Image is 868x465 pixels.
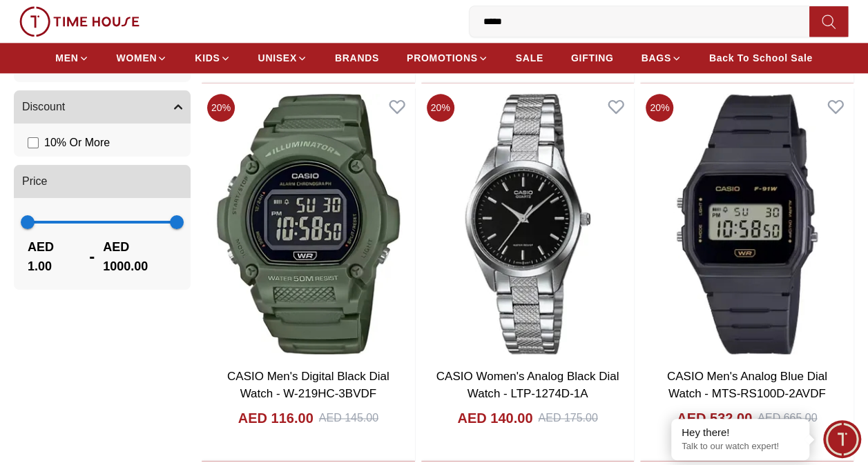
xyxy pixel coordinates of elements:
[457,408,532,428] h4: AED 140.00
[682,426,799,439] div: Hey there!
[103,237,177,276] span: AED 1000.00
[258,51,297,65] span: UNISEX
[335,46,379,70] a: BRANDS
[682,441,799,453] p: Talk to our watch expert!
[709,51,813,65] span: Back To School Sale
[28,237,81,276] span: AED 1.00
[421,88,635,359] img: CASIO Women's Analog Black Dial Watch - LTP-1274D-1A
[55,51,78,65] span: MEN
[195,46,230,70] a: KIDS
[195,51,220,65] span: KIDS
[14,90,191,123] button: Discount
[677,408,752,428] h4: AED 532.00
[22,173,47,190] span: Price
[28,137,39,148] input: 10% Or More
[117,46,168,70] a: WOMEN
[516,46,543,70] a: SALE
[571,51,614,65] span: GIFTING
[227,370,389,401] a: CASIO Men's Digital Black Dial Watch - W-219HC-3BVDF
[641,46,681,70] a: BAGS
[55,46,88,70] a: MEN
[22,99,65,115] span: Discount
[319,410,378,426] div: AED 145.00
[81,246,103,268] span: -
[823,420,861,458] div: Chat Widget
[335,51,379,65] span: BRANDS
[207,94,235,121] span: 20 %
[44,135,110,151] span: 10 % Or More
[258,46,307,70] a: UNISEX
[19,6,139,37] img: ...
[641,51,671,65] span: BAGS
[571,46,614,70] a: GIFTING
[758,410,817,426] div: AED 665.00
[538,410,597,426] div: AED 175.00
[640,88,853,359] img: CASIO Men's Analog Blue Dial Watch - MTS-RS100D-2AVDF
[436,370,619,401] a: CASIO Women's Analog Black Dial Watch - LTP-1274D-1A
[238,408,314,428] h4: AED 116.00
[407,51,478,65] span: PROMOTIONS
[667,370,827,401] a: CASIO Men's Analog Blue Dial Watch - MTS-RS100D-2AVDF
[709,46,813,70] a: Back To School Sale
[14,165,191,198] button: Price
[117,51,157,65] span: WOMEN
[427,94,454,121] span: 20 %
[407,46,488,70] a: PROMOTIONS
[646,94,673,121] span: 20 %
[516,51,543,65] span: SALE
[202,88,415,359] img: CASIO Men's Digital Black Dial Watch - W-219HC-3BVDF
